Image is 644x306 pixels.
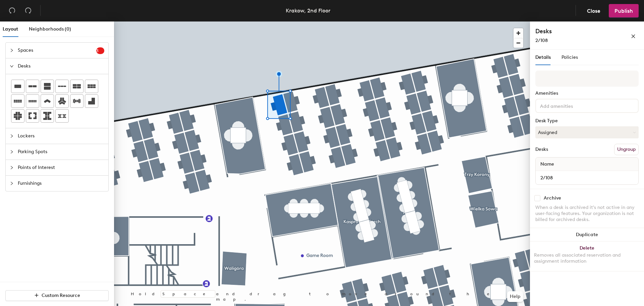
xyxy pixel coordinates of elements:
[10,134,14,138] span: collapsed
[42,293,80,298] span: Custom Resource
[507,291,523,302] button: Help
[18,160,104,175] span: Points of Interest
[535,126,639,138] button: Assigned
[535,205,639,223] div: When a desk is archived it's not active in any user-facing features. Your organization is not bil...
[10,48,14,52] span: collapsed
[614,8,633,14] span: Publish
[561,54,578,60] span: Policies
[535,118,639,124] div: Desk Type
[535,91,639,96] div: Amenities
[587,8,600,14] span: Close
[18,128,104,144] span: Lockers
[5,290,109,301] button: Custom Resource
[535,27,609,36] h4: Desks
[10,181,14,185] span: collapsed
[10,150,14,154] span: collapsed
[535,147,548,152] div: Desks
[21,4,35,17] button: Redo (⌘ + ⇧ + Z)
[535,38,548,43] span: 2/108
[609,4,639,17] button: Publish
[9,7,15,14] span: undo
[631,34,636,39] span: close
[18,43,96,58] span: Spaces
[539,101,599,110] input: Add amenities
[530,228,644,242] button: Duplicate
[535,54,551,60] span: Details
[581,4,606,17] button: Close
[10,64,14,68] span: expanded
[18,58,104,74] span: Desks
[544,195,561,201] div: Archive
[534,252,640,264] div: Removes all associated reservation and assignment information
[530,242,644,271] button: DeleteRemoves all associated reservation and assignment information
[18,144,104,160] span: Parking Spots
[29,26,71,32] span: Neighborhoods (0)
[96,48,104,53] span: 3
[614,144,639,155] button: Ungroup
[286,6,330,15] div: Krakow, 2nd Floor
[537,158,557,170] span: Name
[18,176,104,191] span: Furnishings
[3,26,18,32] span: Layout
[537,173,637,182] input: Unnamed desk
[10,166,14,170] span: collapsed
[96,47,104,54] sup: 3
[5,4,19,17] button: Undo (⌘ + Z)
